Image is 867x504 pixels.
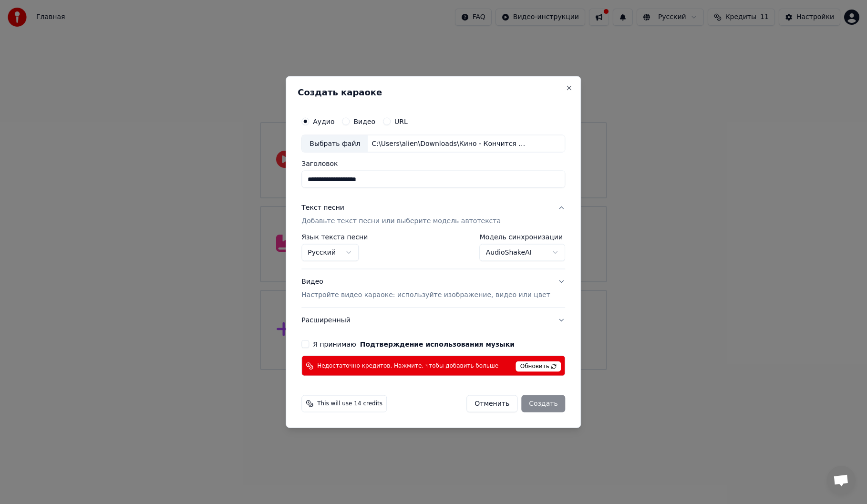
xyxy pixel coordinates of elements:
div: Выбрать файл [302,135,368,152]
button: Расширенный [301,308,565,333]
button: Текст песниДобавьте текст песни или выберите модель автотекста [301,195,565,234]
button: Отменить [466,395,517,412]
button: ВидеоНастройте видео караоке: используйте изображение, видео или цвет [301,269,565,308]
div: Текст песниДобавьте текст песни или выберите модель автотекста [301,234,565,269]
div: Видео [301,277,550,300]
label: Модель синхронизации [480,234,566,240]
p: Настройте видео караоке: используйте изображение, видео или цвет [301,290,550,300]
div: Текст песни [301,203,344,213]
span: Недостаточно кредитов. Нажмите, чтобы добавить больше [317,362,498,370]
span: Обновить [516,361,561,372]
label: URL [394,118,408,124]
label: Видео [353,118,375,124]
label: Я принимаю [313,341,515,348]
span: This will use 14 credits [317,400,382,408]
div: C:\Users\alien\Downloads\Кино - Кончится лето.mp3 [368,139,530,148]
label: Заголовок [301,160,565,167]
label: Язык текста песни [301,234,368,240]
label: Аудио [313,118,334,124]
button: Я принимаю [360,341,515,348]
p: Добавьте текст песни или выберите модель автотекста [301,216,501,226]
h2: Создать караоке [298,88,569,96]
